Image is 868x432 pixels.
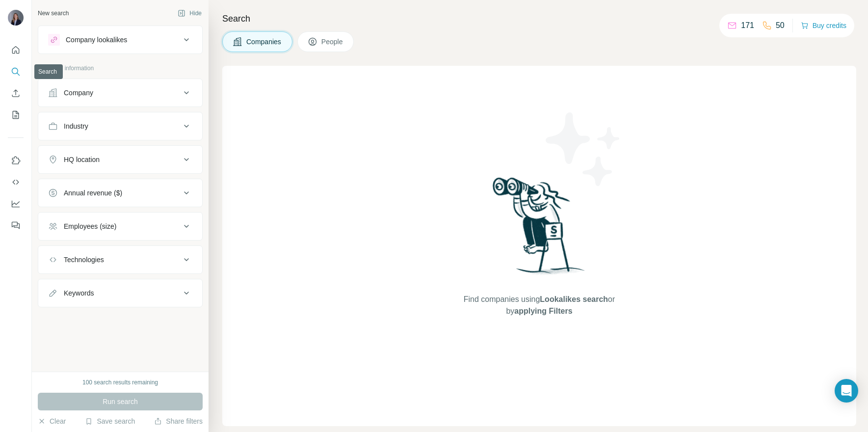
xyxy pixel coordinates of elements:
img: Surfe Illustration - Stars [539,105,628,193]
button: Dashboard [8,195,24,213]
span: Companies [246,37,282,47]
span: Lookalikes search [540,295,608,303]
p: Company information [38,64,203,73]
button: Hide [171,6,209,21]
button: Employees (size) [38,215,202,238]
button: Save search [85,416,135,426]
span: applying Filters [514,307,572,315]
button: Search [8,63,24,81]
button: Feedback [8,216,24,234]
div: Employees (size) [64,221,116,231]
button: HQ location [38,148,202,171]
div: New search [38,9,69,18]
div: HQ location [64,155,100,164]
button: Company [38,81,202,105]
div: Keywords [64,288,94,298]
button: My lists [8,106,24,124]
img: Avatar [8,10,24,26]
span: People [321,37,344,47]
button: Annual revenue ($) [38,181,202,205]
div: Company lookalikes [66,35,127,45]
button: Company lookalikes [38,28,202,52]
div: Open Intercom Messenger [835,379,858,403]
button: Buy credits [801,19,846,32]
button: Keywords [38,281,202,305]
button: Share filters [154,416,203,426]
div: Company [64,88,93,98]
div: Technologies [64,255,104,265]
button: Use Surfe API [8,173,24,191]
p: 171 [741,20,754,31]
div: 100 search results remaining [82,378,158,387]
img: Surfe Illustration - Woman searching with binoculars [488,175,590,284]
button: Clear [38,416,66,426]
button: Quick start [8,41,24,59]
div: Industry [64,121,88,131]
p: 50 [776,20,785,31]
button: Use Surfe on LinkedIn [8,152,24,169]
button: Industry [38,114,202,138]
button: Technologies [38,248,202,271]
button: Enrich CSV [8,84,24,102]
div: Annual revenue ($) [64,188,122,198]
span: Find companies using or by [461,294,618,317]
h4: Search [222,12,856,26]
